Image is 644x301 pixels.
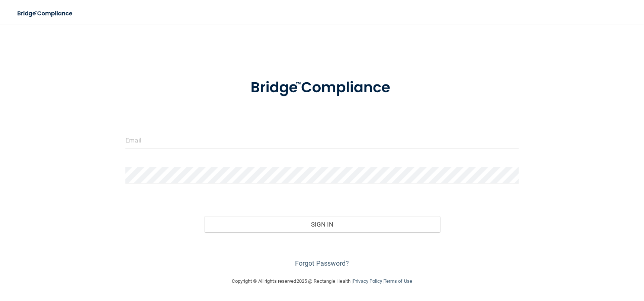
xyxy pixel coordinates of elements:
[383,278,412,284] a: Terms of Use
[353,278,382,284] a: Privacy Policy
[11,6,80,21] img: bridge_compliance_login_screen.278c3ca4.svg
[204,216,440,233] button: Sign In
[186,269,458,293] div: Copyright © All rights reserved 2025 @ Rectangle Health | |
[125,132,519,148] input: Email
[235,68,408,107] img: bridge_compliance_login_screen.278c3ca4.svg
[295,259,349,267] a: Forgot Password?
